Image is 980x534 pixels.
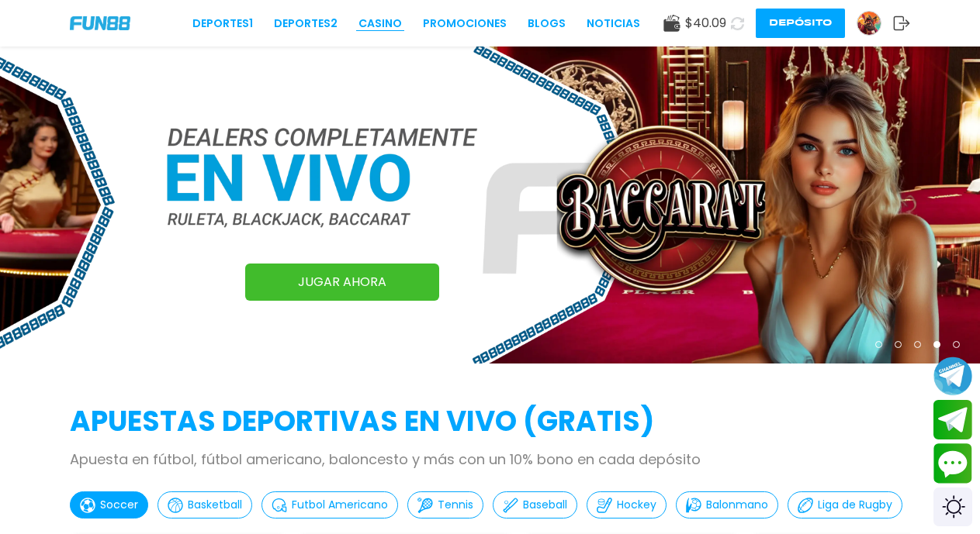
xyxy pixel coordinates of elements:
[587,16,640,32] a: NOTICIAS
[528,16,566,32] a: BLOGS
[676,491,778,518] button: Balonmano
[70,401,910,443] h2: APUESTAS DEPORTIVAS EN VIVO (gratis)
[685,14,726,33] span: $ 40.09
[100,497,138,513] p: Soccer
[933,400,972,440] button: Join telegram
[523,497,567,513] p: Baseball
[788,491,902,518] button: Liga de Rugby
[188,497,242,513] p: Basketball
[857,12,881,35] img: Avatar
[493,491,577,518] button: Baseball
[933,356,972,396] button: Join telegram channel
[261,491,398,518] button: Futbol Americano
[70,491,148,518] button: Soccer
[158,491,252,518] button: Basketball
[70,449,910,470] p: Apuesta en fútbol, fútbol americano, baloncesto y más con un 10% bono en cada depósito
[192,16,253,32] a: Deportes1
[438,497,473,513] p: Tennis
[706,497,768,513] p: Balonmano
[933,443,972,484] button: Contact customer service
[358,16,402,32] a: CASINO
[292,497,388,513] p: Futbol Americano
[70,16,130,29] img: Company Logo
[423,16,507,32] a: Promociones
[818,497,892,513] p: Liga de Rugby
[617,497,656,513] p: Hockey
[274,16,338,32] a: Deportes2
[857,11,893,36] a: Avatar
[407,491,483,518] button: Tennis
[587,491,667,518] button: Hockey
[933,487,972,526] div: Switch theme
[245,264,439,301] a: JUGAR AHORA
[756,9,845,38] button: Depósito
